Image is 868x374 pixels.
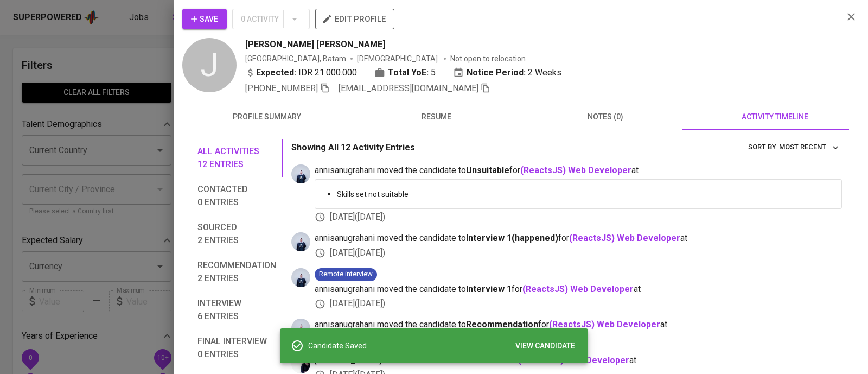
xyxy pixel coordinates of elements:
img: annisa@glints.com [291,232,310,251]
span: annisanugrahani moved the candidate to for at [315,164,842,177]
span: Save [191,12,218,26]
span: Sourced 2 entries [197,221,276,247]
div: 2 Weeks [453,66,561,79]
span: annisanugrahani moved the candidate to for at [315,232,842,245]
b: Interview 1 ( happened ) [466,233,558,243]
span: Most Recent [779,141,839,154]
span: [DEMOGRAPHIC_DATA] [357,53,439,64]
span: Interview 6 entries [197,297,276,323]
span: annisanugrahani moved the candidate to for at [315,283,842,296]
button: sort by [776,139,842,156]
b: Expected: [256,66,296,79]
div: [GEOGRAPHIC_DATA], Batam [245,53,346,64]
a: edit profile [315,14,394,23]
span: annisanugrahani moved the candidate to for at [315,319,842,331]
span: Recommendation 2 entries [197,259,276,285]
div: IDR 21.000.000 [245,66,357,79]
img: annisa@glints.com [291,319,310,338]
b: Unsuitable [466,165,509,175]
button: Save [182,9,227,29]
a: (ReactsJS) Web Developer [520,165,631,175]
span: 5 [431,66,436,79]
div: [DATE] ( [DATE] ) [315,247,842,259]
div: [DATE] ( [DATE] ) [315,297,842,310]
p: Skills set not suitable [337,189,833,200]
div: J [182,38,237,92]
b: Notice Period: [467,66,526,79]
span: profile summary [189,110,345,124]
a: (ReactsJS) Web Developer [569,233,680,243]
span: edit profile [324,12,386,26]
span: [PHONE_NUMBER] [245,83,318,93]
b: Total YoE: [388,66,429,79]
span: All activities 12 entries [197,145,276,171]
span: Remote interview [315,269,377,280]
span: [EMAIL_ADDRESS][DOMAIN_NAME] [339,83,478,93]
span: [PERSON_NAME] [PERSON_NAME] [245,38,385,51]
span: Final interview 0 entries [197,335,276,361]
img: annisa@glints.com [291,268,310,287]
div: Candidate Saved [308,336,579,356]
span: notes (0) [527,110,684,124]
span: sort by [748,143,776,151]
a: (ReactsJS) Web Developer [522,284,634,294]
p: Showing All 12 Activity Entries [291,141,415,154]
p: Not open to relocation [450,53,526,64]
button: edit profile [315,9,394,29]
img: annisa@glints.com [291,164,310,183]
span: Contacted 0 entries [197,183,276,209]
b: Interview 1 [466,284,512,294]
a: (ReactsJS) Web Developer [549,319,660,329]
span: activity timeline [697,110,853,124]
span: VIEW CANDIDATE [515,339,575,353]
b: Recommendation [466,319,538,329]
span: resume [358,110,514,124]
div: [DATE] ( [DATE] ) [315,211,842,224]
